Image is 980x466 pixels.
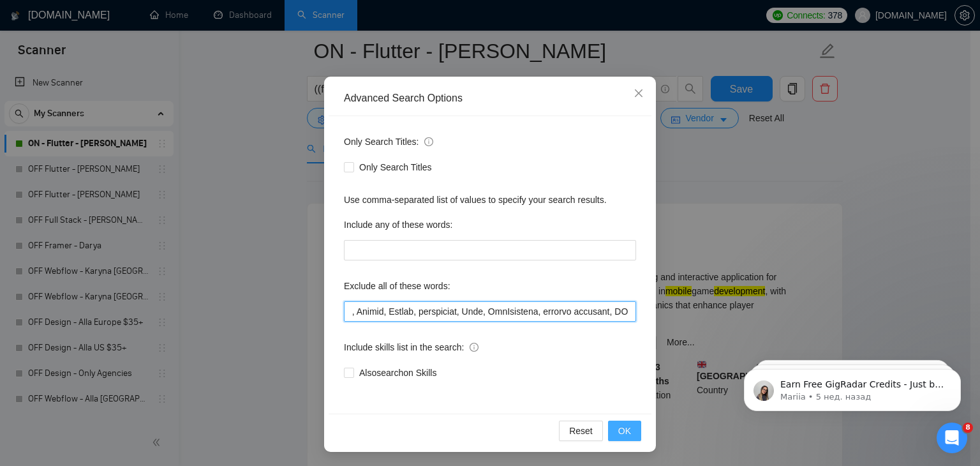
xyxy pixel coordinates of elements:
iframe: Intercom live chat [937,423,967,453]
span: Also search on Skills [354,366,442,380]
label: Include any of these words: [344,214,452,235]
label: Exclude all of these words: [344,276,450,296]
span: Only Search Titles: [344,135,433,149]
div: Use comma-separated list of values to specify your search results. [344,193,636,207]
button: Reset [559,421,603,441]
span: OK [618,424,631,438]
button: OK [608,421,641,441]
span: close [634,88,644,98]
span: 8 [963,423,973,433]
div: Advanced Search Options [344,91,636,105]
span: info-circle [470,343,479,352]
iframe: Intercom notifications сообщение [725,342,980,432]
span: info-circle [424,137,433,146]
button: Close [621,77,656,111]
span: Only Search Titles [354,160,437,174]
span: Reset [569,424,593,438]
span: Include skills list in the search: [344,340,479,354]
